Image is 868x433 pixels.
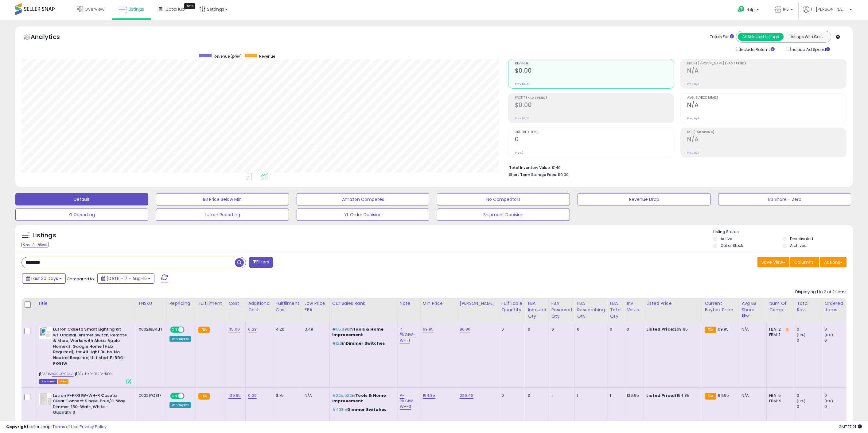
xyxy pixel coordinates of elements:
[460,393,473,399] a: 229.46
[757,257,789,267] button: Save View
[297,209,430,221] button: YL Order Decision
[501,327,520,332] div: 0
[824,300,847,313] div: Ordered Items
[610,327,619,332] div: 0
[67,276,95,282] span: Compared to:
[790,236,813,241] label: Deactivated
[346,340,385,346] span: Dimmer Switches
[6,424,29,430] strong: Copyright
[610,300,621,320] div: FBA Total Qty
[248,393,257,399] a: 0.29
[305,300,327,313] div: Low Price FBA
[437,193,570,205] button: No Competitors
[198,393,210,400] small: FBA
[769,332,789,338] div: FBM: 1
[53,393,127,417] b: Lutron P-PKG1W-WH-R Caseta Clear Connect Single-Pole/3-Way Dimmer, 150-Watt, White - Quantity 3
[332,393,386,404] span: Tools & Home Improvement
[515,82,529,86] small: Prev: $0.00
[139,300,164,307] div: FNSKU
[171,393,178,398] span: ON
[646,327,697,332] div: $69.95
[528,393,544,398] div: 0
[423,300,454,307] div: Min Price
[627,393,639,398] div: 139.95
[515,96,674,100] span: Profit
[332,407,392,412] p: in
[33,231,56,240] h5: Listings
[515,67,674,75] h2: $0.00
[171,327,178,332] span: ON
[797,399,805,404] small: (0%)
[769,327,789,332] div: FBA: 2
[297,193,430,205] button: Amazon Competes
[646,326,674,332] b: Listed Price:
[169,336,191,342] div: Win BuyBox
[687,136,846,144] h2: N/A
[824,338,849,343] div: 0
[400,393,415,410] a: P-PKG1W-WH-3
[824,327,849,332] div: 0
[501,300,523,313] div: Fulfillable Quantity
[332,407,344,412] span: #408
[39,393,51,405] img: 31xTq9qtSdL._SL40_.jpg
[84,6,104,12] span: Overview
[15,209,148,221] button: YL Reporting
[509,172,557,177] b: Short Term Storage Fees:
[423,393,435,399] a: 194.85
[332,393,352,398] span: #225,522
[515,136,674,144] h2: 0
[839,424,862,430] span: 2025-09-15 17:21 GMT
[578,193,710,205] button: Revenue Drop
[52,420,72,426] a: B07V41GNTB
[627,327,639,332] div: 0
[687,102,846,110] h2: N/A
[718,326,729,332] span: 69.95
[58,379,68,384] span: FBA
[769,393,789,398] div: FBA: 5
[577,393,602,398] div: 1
[515,62,674,65] span: Revenue
[710,34,734,40] div: Totals For
[803,6,852,20] a: Hi [PERSON_NAME]
[515,102,674,110] h2: $0.00
[156,193,289,205] button: BB Price Below Min
[21,242,49,247] div: Clear All Filters
[305,393,325,398] div: N/A
[501,393,520,398] div: 0
[790,243,807,248] label: Archived
[97,273,154,284] button: [DATE]-17 - Aug-15
[332,340,342,346] span: #120
[515,117,529,120] small: Prev: $0.00
[515,131,674,134] span: Ordered Items
[721,236,732,241] label: Active
[718,393,729,398] span: 64.95
[705,300,736,313] div: Current Buybox Price
[551,327,570,332] div: 0
[248,326,257,332] a: 0.29
[6,424,107,430] div: seller snap | |
[705,327,716,333] small: FBA
[824,399,833,404] small: (0%)
[460,326,471,332] a: 80.80
[165,6,185,12] span: DataHub
[528,300,546,320] div: FBA inbound Qty
[52,371,73,377] a: B00JJY0S4G
[460,300,496,307] div: [PERSON_NAME]
[795,289,847,295] div: Displaying 1 to 2 of 2 items
[347,407,387,412] span: Dimmer Switches
[305,327,325,332] div: 3.49
[228,326,240,332] a: 45.00
[107,275,147,282] span: [DATE]-17 - Aug-15
[731,46,782,53] div: Include Returns
[128,6,144,12] span: Listings
[80,424,107,430] a: Privacy Policy
[627,300,641,313] div: Inv. value
[797,404,822,409] div: 0
[22,273,66,284] button: Last 30 Days
[783,33,829,41] button: Listings With Cost
[610,393,619,398] div: 1
[276,327,297,332] div: 4.26
[183,327,193,332] span: OFF
[400,326,415,343] a: P-PKG1W-WH-1
[824,393,849,398] div: 0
